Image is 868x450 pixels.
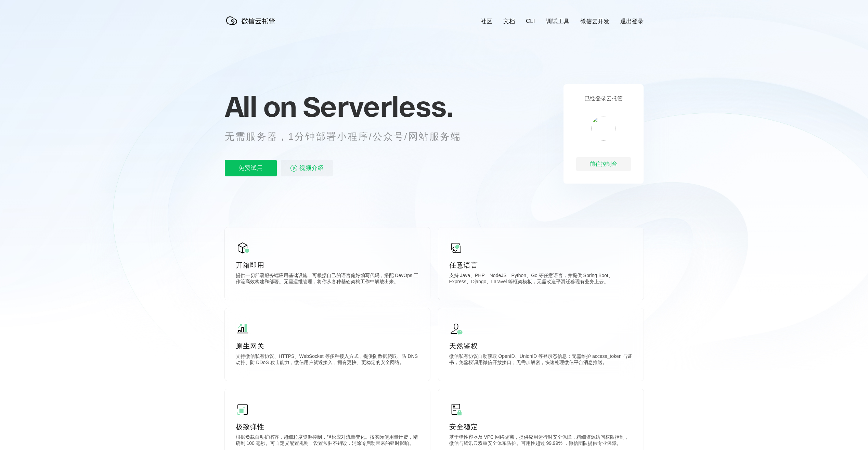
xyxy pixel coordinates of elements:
p: 微信私有协议自动获取 OpenID、UnionID 等登录态信息；无需维护 access_token 与证书，免鉴权调用微信开放接口；无需加解密，快速处理微信平台消息推送。 [449,353,633,367]
p: 任意语言 [449,260,633,270]
p: 根据负载自动扩缩容，超细粒度资源控制，轻松应对流量变化。按实际使用量计费，精确到 100 毫秒。可自定义配置规则，设置常驻不销毁，消除冷启动带来的延时影响。 [236,434,419,448]
div: 前往控制台 [576,157,631,171]
span: All on [225,89,296,124]
p: 提供一切部署服务端应用基础设施，可根据自己的语言偏好编写代码，搭配 DevOps 工作流高效构建和部署。无需运维管理，将你从各种基础架构工作中解放出来。 [236,273,419,286]
a: 退出登录 [620,17,644,25]
a: CLI [526,18,535,25]
p: 支持 Java、PHP、NodeJS、Python、Go 等任意语言，并提供 Spring Boot、Express、Django、Laravel 等框架模板，无需改造平滑迁移现有业务上云。 [449,273,633,286]
p: 安全稳定 [449,422,633,432]
p: 免费试用 [225,160,277,176]
a: 微信云托管 [225,23,280,28]
p: 无需服务器，1分钟部署小程序/公众号/网站服务端 [225,130,474,143]
p: 已经登录云托管 [584,95,623,102]
p: 开箱即用 [236,260,419,270]
p: 原生网关 [236,341,419,351]
p: 天然鉴权 [449,341,633,351]
p: 极致弹性 [236,422,419,432]
a: 微信云开发 [580,17,609,25]
p: 支持微信私有协议、HTTPS、WebSocket 等多种接入方式，提供防数据爬取、防 DNS 劫持、防 DDoS 攻击能力，微信用户就近接入，拥有更快、更稳定的安全网络。 [236,353,419,367]
img: 微信云托管 [225,14,280,27]
span: Serverless. [303,89,453,124]
img: video_play.svg [290,164,298,172]
p: 基于弹性容器及 VPC 网络隔离，提供应用运行时安全保障，精细资源访问权限控制，微信与腾讯云双重安全体系防护。可用性超过 99.99% ，微信团队提供专业保障。 [449,434,633,448]
a: 调试工具 [546,17,569,25]
span: 视频介绍 [299,160,324,176]
a: 社区 [481,17,492,25]
a: 文档 [503,17,515,25]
